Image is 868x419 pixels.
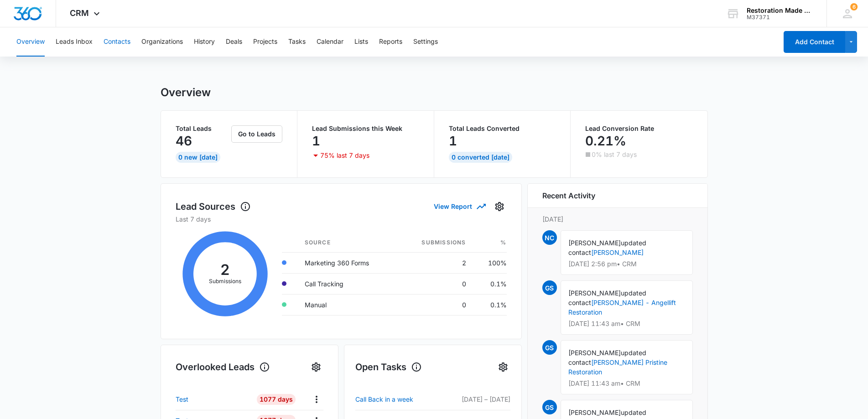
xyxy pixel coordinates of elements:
[568,349,621,357] span: [PERSON_NAME]
[542,230,557,245] span: NC
[176,125,230,132] p: Total Leads
[449,134,457,148] p: 1
[398,252,473,273] td: 2
[226,27,242,57] button: Deals
[591,248,644,256] a: [PERSON_NAME]
[747,7,813,14] div: account name
[161,86,211,99] h1: Overview
[850,3,858,10] span: 6
[413,27,438,57] button: Settings
[297,294,398,315] td: Manual
[398,233,473,253] th: Submissions
[568,358,667,376] a: [PERSON_NAME] Pristine Restoration
[542,214,693,224] p: [DATE]
[473,294,507,315] td: 0.1%
[473,252,507,273] td: 100%
[104,27,130,57] button: Contacts
[439,394,510,404] p: [DATE] – [DATE]
[398,294,473,315] td: 0
[194,27,215,57] button: History
[592,151,637,158] p: 0% last 7 days
[176,200,251,213] h1: Lead Sources
[309,392,323,406] button: Actions
[16,27,45,57] button: Overview
[70,8,89,18] span: CRM
[747,14,813,21] div: account id
[176,394,249,404] a: Test
[312,134,320,148] p: 1
[492,199,507,214] button: Settings
[434,198,485,214] button: View Report
[585,125,693,132] p: Lead Conversion Rate
[231,130,282,138] a: Go to Leads
[317,27,343,57] button: Calendar
[473,233,507,253] th: %
[568,289,621,297] span: [PERSON_NAME]
[473,273,507,294] td: 0.1%
[320,152,369,159] p: 75% last 7 days
[568,299,676,316] a: [PERSON_NAME] - Angellift Restoration
[231,125,282,143] button: Go to Leads
[355,394,440,405] a: Call Back in a week
[253,27,277,57] button: Projects
[176,214,507,224] p: Last 7 days
[288,27,306,57] button: Tasks
[398,273,473,294] td: 0
[542,400,557,414] span: GS
[850,3,858,10] div: notifications count
[542,190,595,201] h6: Recent Activity
[355,360,422,374] h1: Open Tasks
[297,273,398,294] td: Call Tracking
[542,280,557,295] span: GS
[585,134,626,148] p: 0.21%
[297,252,398,273] td: Marketing 360 Forms
[449,125,556,132] p: Total Leads Converted
[176,394,188,404] p: Test
[309,360,323,374] button: Settings
[176,360,270,374] h1: Overlooked Leads
[542,340,557,355] span: GS
[176,134,192,148] p: 46
[354,27,368,57] button: Lists
[297,233,398,253] th: Source
[257,394,296,405] div: 1077 Days
[568,321,685,327] p: [DATE] 11:43 am • CRM
[379,27,402,57] button: Reports
[568,261,685,267] p: [DATE] 2:56 pm • CRM
[176,152,220,163] div: 0 New [DATE]
[568,380,685,387] p: [DATE] 11:43 am • CRM
[141,27,183,57] button: Organizations
[312,125,419,132] p: Lead Submissions this Week
[784,31,845,53] button: Add Contact
[568,239,621,247] span: [PERSON_NAME]
[449,152,512,163] div: 0 Converted [DATE]
[56,27,93,57] button: Leads Inbox
[496,360,510,374] button: Settings
[568,409,621,416] span: [PERSON_NAME]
